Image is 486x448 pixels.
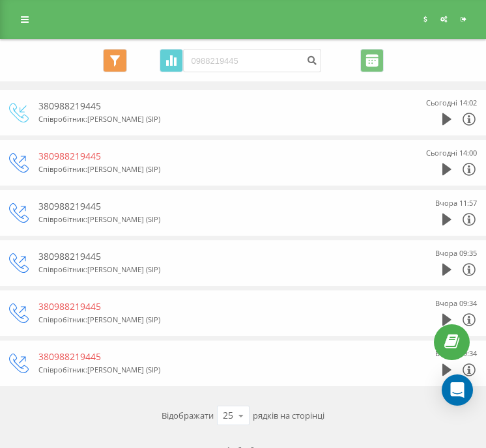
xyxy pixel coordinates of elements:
div: 380988219445 [38,250,392,263]
div: 380988219445 [38,100,392,113]
div: 380988219445 [38,350,392,363]
div: 380988219445 [38,150,392,163]
div: Сьогодні 14:00 [426,147,477,160]
div: Вчора 09:34 [435,297,477,310]
div: Вчора 11:57 [435,197,477,210]
div: Співробітник : [PERSON_NAME] (SIP) [38,113,392,126]
div: Співробітник : [PERSON_NAME] (SIP) [38,313,392,326]
div: Співробітник : [PERSON_NAME] (SIP) [38,263,392,276]
span: рядків на сторінці [253,409,324,422]
div: Співробітник : [PERSON_NAME] (SIP) [38,213,392,226]
input: Пошук за номером [183,49,321,72]
div: Open Intercom Messenger [442,374,473,406]
div: 380988219445 [38,200,392,213]
div: 380988219445 [38,300,392,313]
div: Вчора 09:35 [435,247,477,260]
div: Співробітник : [PERSON_NAME] (SIP) [38,363,392,376]
span: Відображати [162,409,214,422]
div: Сьогодні 14:02 [426,96,477,109]
div: 25 [223,409,233,422]
div: Співробітник : [PERSON_NAME] (SIP) [38,163,392,176]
